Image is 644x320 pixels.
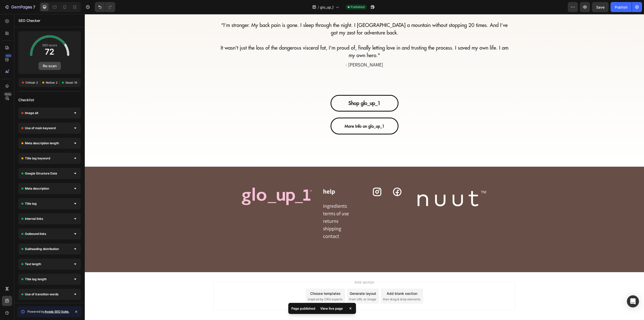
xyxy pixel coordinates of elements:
[238,211,256,218] a: shipping
[14,95,85,104] div: Checklist
[592,2,609,12] button: Save
[25,156,50,161] span: Title tag keyword
[260,110,300,115] strong: More Info on glo_up_1
[317,305,346,312] div: View live page
[25,201,37,206] span: Title tag
[320,5,334,10] span: glo_up_1
[25,81,38,85] span: Critical: 2
[25,141,59,146] span: Meta description length
[302,277,333,282] div: Add blank section
[46,81,58,85] span: Notice: 2
[246,103,314,120] a: More Info on glo_up_1
[42,43,57,48] span: SEO score
[2,2,37,12] button: 7
[25,231,46,236] span: Outbound links
[154,173,230,195] img: gempages_491146035335267170-b0536523-a501-4a40-bc85-d9f9018f44fd.png
[42,48,57,56] span: 72
[615,5,627,10] div: Publish
[238,196,264,203] a: terms of use
[5,54,12,58] div: 450
[246,81,314,97] a: Shop glo_up_1
[25,292,59,297] span: Use of transition words
[261,47,298,54] span: - [PERSON_NAME]
[238,204,254,210] a: returns
[596,5,605,9] span: Save
[25,216,43,221] span: Internal links
[18,18,40,24] p: SEO Checker
[268,265,292,271] span: Add section
[351,5,365,9] span: Published
[238,189,262,195] a: ingredients
[25,111,38,116] span: Image alt
[298,283,336,288] span: then drag & drop elements
[25,171,57,176] span: Google Structure Data
[238,219,254,225] a: contact
[223,283,258,288] span: inspired by CRO experts
[25,126,56,131] span: Use of main keyword
[264,86,296,92] strong: Shop glo_up_1
[27,309,69,314] span: Powered by
[265,277,291,282] div: Generate layout
[45,310,69,313] a: Avada SEO Suite.
[65,81,77,85] span: Good: 10
[25,262,41,267] span: Text length
[264,283,291,288] span: from URL or image
[33,4,35,10] p: 7
[291,306,315,311] p: Page published
[25,277,47,282] span: Title tag length
[4,92,12,96] div: Beta
[318,5,319,10] span: /
[25,246,59,252] span: Subheading distribution
[225,277,256,282] div: Choose templates
[38,62,61,70] button: Re-scan
[329,173,405,196] img: gempages_491146035335267170-1b8bc745-9249-4f54-8919-9758800e515d.png
[238,173,250,181] strong: help
[611,2,632,12] button: Publish
[627,295,639,307] div: Open Intercom Messenger
[95,2,115,12] div: Undo/Redo
[85,14,644,320] iframe: Design area
[25,186,49,191] span: Meta description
